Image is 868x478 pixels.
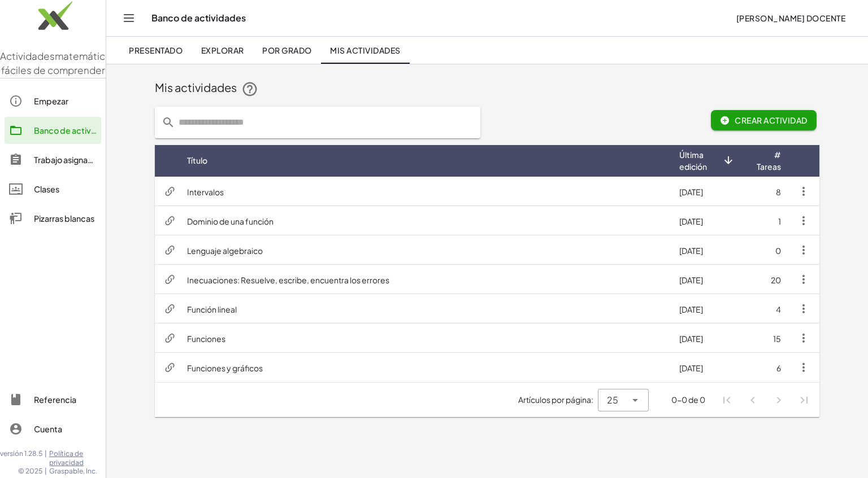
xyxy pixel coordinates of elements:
[262,45,311,55] font: Por grado
[1,50,116,77] font: matemáticas fáciles de comprender
[187,245,263,256] font: Lenguaje algebraico
[607,394,618,406] font: 25
[34,394,76,405] font: Referencia
[711,110,817,130] button: Crear actividad
[776,363,781,373] font: 6
[187,275,389,285] font: Inecuaciones: Resuelve, escribe, encuentra los errores
[735,115,807,125] font: Crear actividad
[778,216,781,226] font: 1
[5,415,101,442] a: Cuenta
[5,176,101,203] a: Clases
[18,467,42,475] font: © 2025
[736,13,845,23] font: [PERSON_NAME] Docente
[162,116,175,129] i: prepended action
[45,467,47,475] font: |
[120,9,138,27] button: Cambiar navegación
[34,184,59,194] font: Clases
[771,275,781,285] font: 20
[187,187,224,197] font: Intervalos
[5,386,101,413] a: Referencia
[49,467,97,475] font: Graspable, Inc.
[49,449,84,467] font: Política de privacidad
[34,125,118,135] font: Banco de actividades
[5,87,101,115] a: Empezar
[679,187,703,197] font: [DATE]
[187,216,274,226] font: Dominio de una función
[518,394,598,406] span: Artículos por página:
[679,216,703,226] font: [DATE]
[34,424,62,434] font: Cuenta
[757,150,781,172] font: # Tareas
[34,155,98,165] font: Trabajo asignado
[49,449,106,467] a: Política de privacidad
[775,245,781,256] font: 0
[45,449,47,458] font: |
[679,304,703,314] font: [DATE]
[727,8,854,28] button: [PERSON_NAME] Docente
[679,245,703,256] font: [DATE]
[129,45,183,55] font: Presentado
[679,363,703,373] font: [DATE]
[671,394,705,405] font: 0-0 de 0
[679,334,703,344] font: [DATE]
[518,394,593,405] font: Artículos por página:
[776,187,781,197] font: 8
[330,45,400,55] font: Mis actividades
[34,96,68,106] font: Empezar
[187,155,207,165] font: Título
[187,304,237,314] font: Función lineal
[679,275,703,285] font: [DATE]
[34,213,94,223] font: Pizarras blancas
[187,334,225,344] font: Funciones
[5,117,101,144] a: Banco de actividades
[201,45,244,55] font: Explorar
[5,146,101,173] a: Trabajo asignado
[714,387,817,413] nav: Navegación de paginación
[776,304,781,314] font: 4
[155,80,237,94] font: Mis actividades
[5,205,101,232] a: Pizarras blancas
[187,363,263,373] font: Funciones y gráficos
[773,334,781,344] font: 15
[679,150,707,172] font: Última edición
